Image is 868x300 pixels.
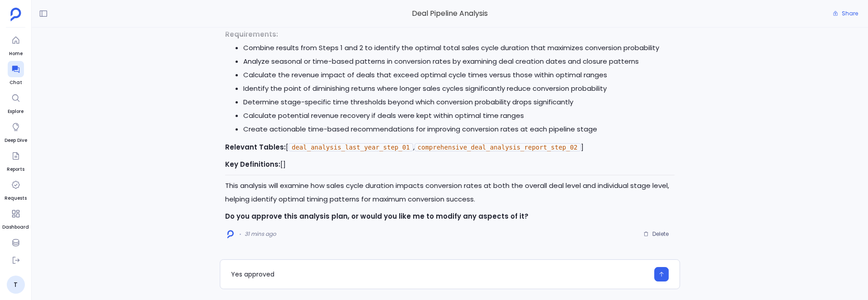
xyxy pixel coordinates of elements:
span: Share [842,10,858,17]
span: Reports [7,166,24,173]
button: Share [827,7,863,20]
li: Identify the point of diminishing returns where longer sales cycles significantly reduce conversi... [243,82,675,95]
strong: Relevant Tables: [225,142,286,152]
textarea: Yes approved [231,270,649,279]
li: Combine results from Steps 1 and 2 to identify the optimal total sales cycle duration that maximi... [243,41,675,55]
li: Calculate the revenue impact of deals that exceed optimal cycle times versus those within optimal... [243,68,675,82]
span: Chat [8,79,24,86]
p: [ , ] [225,141,675,154]
a: Explore [8,90,24,115]
img: logo [227,230,234,239]
span: Home [8,50,24,57]
strong: Key Definitions: [225,159,280,169]
a: Dashboard [2,206,29,231]
p: [] [225,158,675,171]
a: Data Hub [4,234,27,260]
li: Analyze seasonal or time-based patterns in conversion rates by examining deal creation dates and ... [243,55,675,68]
a: Home [8,32,24,57]
span: Requests [5,195,27,202]
li: Determine stage-specific time thresholds beyond which conversion probability drops significantly [243,95,675,109]
a: Reports [7,148,24,173]
a: Requests [5,177,27,202]
span: Dashboard [2,224,29,231]
p: This analysis will examine how sales cycle duration impacts conversion rates at both the overall ... [225,179,675,206]
code: deal_analysis_last_year_step_01 [288,143,413,151]
span: Deep Dive [5,137,27,144]
code: comprehensive_deal_analysis_report_step_02 [415,143,581,151]
span: Deal Pipeline Analysis [220,8,680,19]
li: Calculate potential revenue recovery if deals were kept within optimal time ranges [243,109,675,122]
span: 31 mins ago [245,230,276,238]
a: T [7,276,25,294]
img: petavue logo [10,8,21,21]
a: Deep Dive [5,119,27,144]
button: Delete [637,227,675,241]
span: Delete [652,230,669,238]
span: Explore [8,108,24,115]
li: Create actionable time-based recommendations for improving conversion rates at each pipeline stage [243,122,675,136]
strong: Do you approve this analysis plan, or would you like me to modify any aspects of it? [225,211,528,221]
a: Chat [8,61,24,86]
